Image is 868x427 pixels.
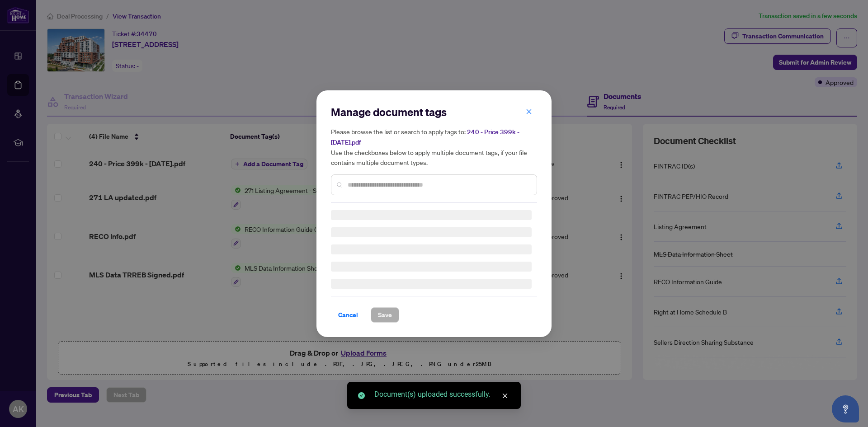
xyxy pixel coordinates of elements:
h2: Manage document tags [331,105,537,119]
a: Close [500,391,510,401]
span: 240 - Price 399k - [DATE].pdf [331,128,519,146]
button: Open asap [832,395,859,422]
h5: Please browse the list or search to apply tags to: Use the checkboxes below to apply multiple doc... [331,127,537,167]
span: Cancel [338,308,358,322]
span: check-circle [358,392,365,399]
div: Document(s) uploaded successfully. [374,389,510,400]
span: close [526,108,532,114]
span: close [502,393,508,399]
button: Cancel [331,307,365,323]
button: Save [371,307,399,323]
